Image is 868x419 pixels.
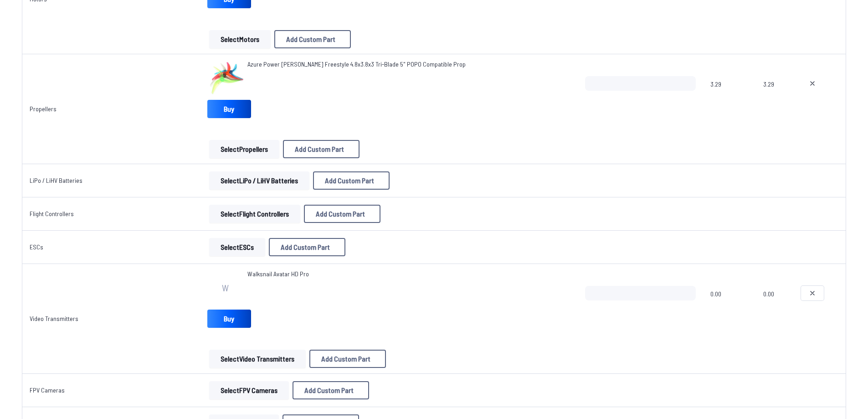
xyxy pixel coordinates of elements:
a: SelectVideo Transmitters [207,350,308,368]
span: 0.00 [763,286,786,330]
span: Add Custom Part [316,210,365,217]
a: SelectFlight Controllers [207,205,302,223]
span: Add Custom Part [325,177,374,184]
a: Buy [207,100,251,118]
a: SelectLiPo / LiHV Batteries [207,171,311,190]
a: Propellers [30,105,56,113]
a: Azure Power [PERSON_NAME] Freestyle 4.8x3.8x3 Tri-Blade 5" POPO Compatible Prop [247,60,466,69]
button: SelectESCs [209,238,265,256]
button: Add Custom Part [309,350,386,368]
span: Walksnail Avatar HD Pro [247,269,309,279]
a: LiPo / LiHV Batteries [30,176,82,184]
a: ESCs [30,243,43,251]
img: image [207,60,244,96]
span: Add Custom Part [281,243,330,251]
a: SelectPropellers [207,140,281,158]
button: Add Custom Part [293,381,369,399]
a: Video Transmitters [30,315,78,322]
button: SelectVideo Transmitters [209,350,306,368]
span: Add Custom Part [304,387,354,394]
button: Add Custom Part [269,238,345,256]
button: SelectFPV Cameras [209,381,289,399]
span: Add Custom Part [321,355,370,362]
a: SelectFPV Cameras [207,381,291,399]
button: Add Custom Part [313,171,390,190]
button: SelectLiPo / LiHV Batteries [209,171,309,190]
button: SelectMotors [209,30,271,48]
a: SelectESCs [207,238,267,256]
a: Flight Controllers [30,210,74,217]
button: Add Custom Part [304,205,380,223]
a: SelectMotors [207,30,272,48]
span: Add Custom Part [295,145,344,153]
a: Buy [207,310,251,328]
span: Azure Power [PERSON_NAME] Freestyle 4.8x3.8x3 Tri-Blade 5" POPO Compatible Prop [247,60,466,68]
button: SelectPropellers [209,140,279,158]
span: 3.29 [763,76,786,120]
button: SelectFlight Controllers [209,205,300,223]
a: FPV Cameras [30,386,65,394]
button: Add Custom Part [283,140,360,158]
button: Add Custom Part [274,30,351,48]
span: W [222,283,229,292]
span: Add Custom Part [286,36,335,43]
span: 3.29 [710,76,749,120]
span: 0.00 [710,286,749,330]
